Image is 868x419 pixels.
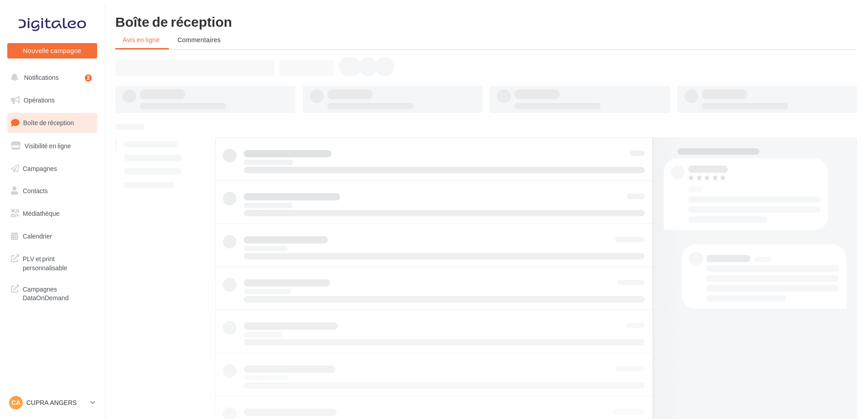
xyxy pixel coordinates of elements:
[26,398,87,407] p: CUPRA ANGERS
[23,209,59,217] span: Médiathèque
[24,96,54,104] span: Opérations
[5,181,99,200] a: Contacts
[23,187,48,195] span: Contacts
[24,73,59,81] span: Notifications
[85,74,92,82] div: 2
[7,43,97,58] button: Nouvelle campagne
[178,36,221,44] span: Commentaires
[5,249,99,276] a: PLV et print personnalisable
[5,227,99,246] a: Calendrier
[5,204,99,223] a: Médiathèque
[5,68,95,87] button: Notifications 2
[5,279,99,306] a: Campagnes DataOnDemand
[7,394,97,411] a: CA CUPRA ANGERS
[23,253,94,272] span: PLV et print personnalisable
[115,15,857,28] div: Boîte de réception
[5,113,99,132] a: Boîte de réception
[25,142,71,150] span: Visibilité en ligne
[23,164,57,172] span: Campagnes
[23,232,52,240] span: Calendrier
[5,159,99,178] a: Campagnes
[11,398,20,407] span: CA
[23,283,94,302] span: Campagnes DataOnDemand
[5,136,99,156] a: Visibilité en ligne
[23,119,74,127] span: Boîte de réception
[5,91,99,110] a: Opérations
